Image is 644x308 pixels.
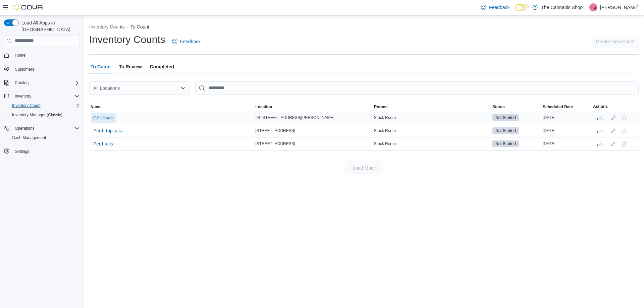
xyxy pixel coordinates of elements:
[93,127,122,134] span: Perth-topicals
[12,51,80,59] span: Home
[89,33,165,46] h1: Inventory Counts
[12,147,32,156] a: Settings
[12,65,80,73] span: Customers
[9,134,49,142] a: Cash Management
[12,103,41,108] span: Inventory Count
[373,127,491,135] div: Stock Room
[12,147,80,156] span: Settings
[130,24,149,29] button: To Count
[495,115,516,121] span: Not Started
[541,3,583,11] p: The Cannabis Shop
[91,60,111,73] span: To Count
[373,114,491,122] div: Stock Room
[12,79,31,87] button: Catalog
[541,103,592,111] button: Scheduled Date
[13,4,44,11] img: Cova
[495,128,516,134] span: Not Started
[12,135,46,140] span: Cash Management
[593,104,608,109] span: Actions
[119,60,142,73] span: To Review
[609,126,617,136] button: Edit count details
[12,92,80,100] span: Inventory
[9,111,65,119] a: Inventory Manager (Classic)
[1,124,83,133] button: Operations
[15,94,31,99] span: Inventory
[9,134,80,142] span: Cash Management
[1,64,83,74] button: Customers
[91,113,116,123] button: CP-flower
[515,4,529,11] input: Dark Mode
[12,92,34,100] button: Inventory
[12,124,37,132] button: Operations
[609,139,617,149] button: Edit count details
[478,1,512,14] a: Feedback
[7,101,83,110] button: Inventory Count
[254,103,372,111] button: Location
[492,104,505,110] span: Status
[589,3,597,11] div: Hannah Sweet
[596,38,635,45] span: Create New Count
[492,140,519,147] span: Not Started
[373,140,491,148] div: Stock Room
[91,104,102,110] span: Name
[374,104,388,110] span: Rooms
[19,19,80,33] span: Load All Apps in [GEOGRAPHIC_DATA]
[592,35,639,48] button: Create New Count
[12,112,62,118] span: Inventory Manager (Classic)
[9,111,80,119] span: Inventory Manager (Classic)
[620,114,628,122] button: Delete
[15,126,35,131] span: Operations
[492,114,519,121] span: Not Started
[195,81,639,95] input: This is a search bar. After typing your query, hit enter to filter the results lower in the page.
[15,53,25,58] span: Home
[9,102,80,110] span: Inventory Count
[255,115,334,120] span: 2B [STREET_ADDRESS][PERSON_NAME]
[12,65,37,73] a: Customers
[492,127,519,134] span: Not Started
[541,114,592,122] div: [DATE]
[585,3,587,11] p: |
[255,128,295,133] span: [STREET_ADDRESS]
[180,38,201,45] span: Feedback
[541,127,592,135] div: [DATE]
[4,48,80,174] nav: Complex example
[180,85,186,91] button: Open list of options
[91,139,116,149] button: Perth-oils
[89,24,125,29] button: Inventory Counts
[7,110,83,120] button: Inventory Manager (Classic)
[373,103,491,111] button: Rooms
[353,165,375,171] span: Load More
[489,4,509,11] span: Feedback
[1,91,83,101] button: Inventory
[89,23,639,32] nav: An example of EuiBreadcrumbs
[255,141,295,146] span: [STREET_ADDRESS]
[12,124,80,132] span: Operations
[89,103,254,111] button: Name
[93,114,114,121] span: CP-flower
[1,78,83,87] button: Catalog
[9,102,43,110] a: Inventory Count
[591,3,596,11] span: HS
[543,104,573,110] span: Scheduled Date
[620,140,628,148] button: Delete
[12,79,80,87] span: Catalog
[15,149,29,154] span: Settings
[15,80,29,85] span: Catalog
[495,141,516,147] span: Not Started
[620,127,628,135] button: Delete
[7,133,83,142] button: Cash Management
[12,51,28,59] a: Home
[1,146,83,156] button: Settings
[600,3,639,11] p: [PERSON_NAME]
[255,104,272,110] span: Location
[609,113,617,123] button: Edit count details
[15,67,34,72] span: Customers
[1,50,83,60] button: Home
[491,103,541,111] button: Status
[345,161,383,175] button: Load More
[541,140,592,148] div: [DATE]
[93,140,113,147] span: Perth-oils
[91,126,125,136] button: Perth-topicals
[150,60,174,73] span: Completed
